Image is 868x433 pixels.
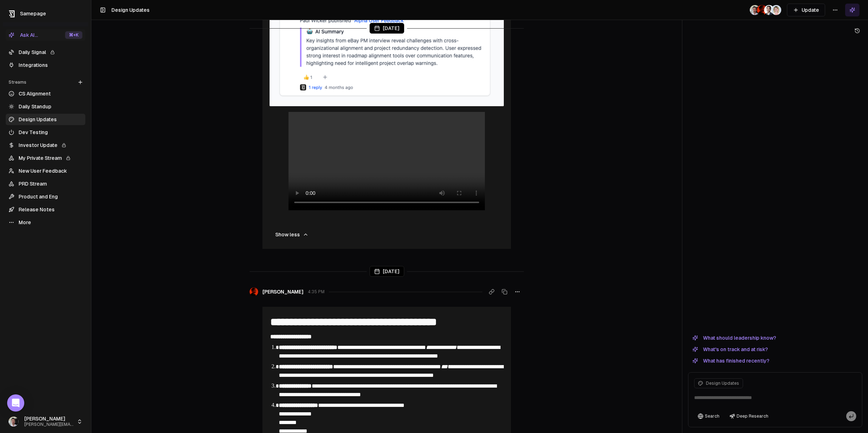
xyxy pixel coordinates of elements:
[757,5,767,15] img: _image
[24,416,74,422] span: [PERSON_NAME]
[262,288,303,295] span: [PERSON_NAME]
[706,380,739,386] span: Design Updates
[9,417,19,427] img: _image
[6,77,85,88] div: Streams
[20,11,46,16] span: Samepage
[6,139,85,151] a: Investor Update
[6,152,85,164] a: My Private Stream
[6,204,85,215] a: Release Notes
[6,127,85,138] a: Dev Testing
[6,101,85,112] a: Daily Standup
[6,114,85,125] a: Design Updates
[6,178,85,190] a: PRD Stream
[370,23,404,34] div: [DATE]
[787,4,825,16] button: Update
[24,422,74,427] span: [PERSON_NAME][EMAIL_ADDRESS]
[250,287,258,296] img: _image
[6,413,85,430] button: [PERSON_NAME][PERSON_NAME][EMAIL_ADDRESS]
[688,334,781,342] button: What should leadership know?
[6,29,85,41] button: Ask AI...⌘+K
[688,356,774,365] button: What has finished recently?
[308,289,325,295] span: 4:35 PM
[726,411,772,421] button: Deep Research
[111,7,150,13] span: Design Updates
[370,266,404,277] div: [DATE]
[771,5,781,15] img: _image
[7,394,24,412] div: Open Intercom Messenger
[270,227,314,242] button: Show less
[688,345,772,354] button: What's on track and at risk?
[6,59,85,71] a: Integrations
[764,5,774,15] img: _image
[6,46,85,58] a: Daily Signal
[6,191,85,202] a: Product and Eng
[65,31,82,39] div: ⌘ +K
[6,88,85,99] a: CS Alignment
[9,31,38,39] div: Ask AI...
[6,165,85,177] a: New User Feedback
[6,217,85,228] a: More
[750,5,760,15] img: _image
[694,411,723,421] button: Search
